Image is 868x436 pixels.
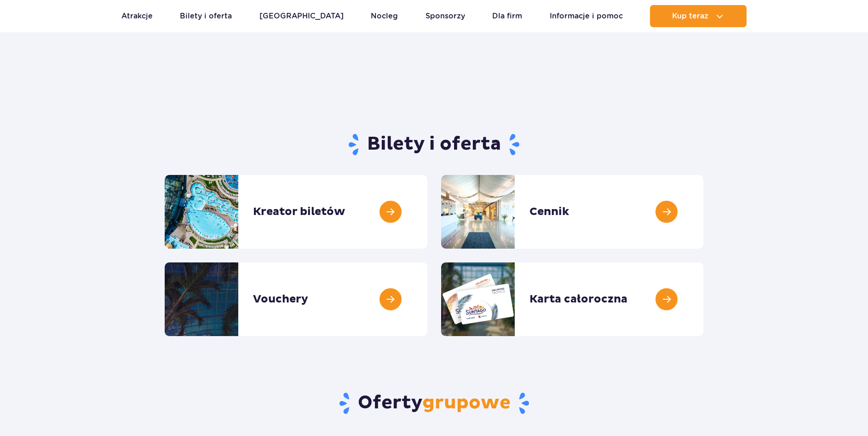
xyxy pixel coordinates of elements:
[180,5,232,27] a: Bilety i oferta
[422,391,511,414] span: grupowe
[672,12,708,20] span: Kup teraz
[121,5,153,27] a: Atrakcje
[425,5,465,27] a: Sponsorzy
[550,5,623,27] a: Informacje i pomoc
[492,5,522,27] a: Dla firm
[165,133,703,157] h1: Bilety i oferta
[371,5,398,27] a: Nocleg
[650,5,747,27] button: Kup teraz
[165,391,703,415] h2: Oferty
[259,5,344,27] a: [GEOGRAPHIC_DATA]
